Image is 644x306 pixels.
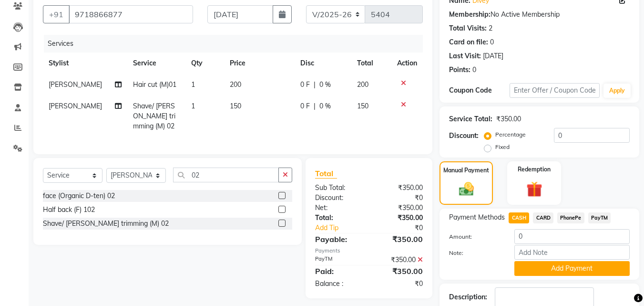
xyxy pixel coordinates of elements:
span: [PERSON_NAME] [49,102,102,110]
div: ₹350.00 [496,114,521,124]
th: Qty [185,53,224,74]
a: Add Tip [308,223,379,233]
div: 0 [490,37,494,47]
div: ₹350.00 [369,255,430,265]
label: Redemption [518,165,551,174]
label: Amount: [442,232,507,241]
div: ₹0 [379,223,430,233]
label: Note: [442,249,507,257]
input: Search by Name/Mobile/Email/Code [69,5,193,23]
div: No Active Membership [449,10,630,20]
div: ₹0 [369,279,430,289]
div: ₹0 [369,193,430,203]
div: Total Visits: [449,23,487,33]
div: Card on file: [449,37,488,47]
span: CASH [509,212,529,223]
div: Points: [449,65,470,75]
div: Discount: [308,193,369,203]
input: Search or Scan [173,168,279,182]
th: Price [224,53,295,74]
label: Fixed [495,143,510,151]
div: Membership: [449,10,491,20]
th: Action [391,53,423,74]
div: Service Total: [449,114,492,124]
input: Add Note [514,245,630,260]
span: 1 [191,102,195,110]
th: Service [127,53,185,74]
span: CARD [533,212,553,223]
span: | [314,80,316,90]
span: [PERSON_NAME] [49,80,102,89]
div: Description: [449,292,487,302]
span: 0 % [319,101,331,111]
button: Add Payment [514,261,630,276]
span: 200 [230,80,241,89]
div: Services [44,35,430,53]
div: ₹350.00 [369,213,430,223]
div: [DATE] [483,51,503,61]
span: 150 [357,102,368,110]
div: ₹350.00 [369,233,430,245]
div: PayTM [308,255,369,265]
div: 0 [472,65,476,75]
th: Total [351,53,392,74]
input: Amount [514,229,630,244]
span: Shave/ [PERSON_NAME] trimming (M) 02 [133,102,175,130]
div: Balance : [308,279,369,289]
div: ₹350.00 [369,183,430,193]
span: 200 [357,80,368,89]
button: Apply [603,84,631,98]
div: Sub Total: [308,183,369,193]
label: Percentage [495,130,526,139]
button: +91 [43,5,70,23]
span: 150 [230,102,241,110]
span: Total [315,169,337,179]
span: | [314,101,316,111]
th: Stylist [43,53,127,74]
img: _cash.svg [454,180,479,198]
label: Manual Payment [443,166,489,175]
div: face (Organic D-ten) 02 [43,191,115,201]
div: Discount: [449,131,479,141]
div: ₹350.00 [369,203,430,213]
div: Half back (F) 102 [43,205,95,215]
div: Payments [315,247,423,255]
span: 1 [191,80,195,89]
div: Net: [308,203,369,213]
span: 0 F [300,101,310,111]
div: Payable: [308,233,369,245]
div: Last Visit: [449,51,481,61]
input: Enter Offer / Coupon Code [510,83,600,98]
div: Shave/ [PERSON_NAME] trimming (M) 02 [43,219,169,229]
div: ₹350.00 [369,265,430,277]
span: Payment Methods [449,212,505,222]
div: Coupon Code [449,85,509,95]
div: Total: [308,213,369,223]
span: 0 % [319,80,331,90]
div: Paid: [308,265,369,277]
th: Disc [295,53,351,74]
img: _gift.svg [521,179,547,199]
span: PhonePe [557,212,584,223]
span: Hair cut (M)01 [133,80,176,89]
span: 0 F [300,80,310,90]
span: PayTM [588,212,611,223]
div: 2 [489,23,492,33]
